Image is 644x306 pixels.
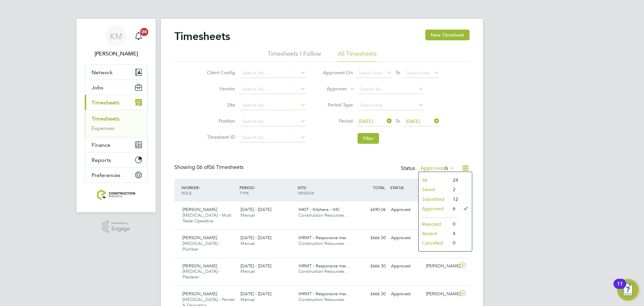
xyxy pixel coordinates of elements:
div: Timesheets [85,110,147,137]
a: KM[PERSON_NAME] [85,26,148,58]
label: Site [205,102,235,108]
div: £666.50 [354,261,388,272]
button: Preferences [85,168,147,182]
li: 4 [449,229,458,238]
label: Client Config [205,70,235,76]
span: 06 Timesheets [197,164,244,171]
span: [DATE] - [DATE] [240,207,271,212]
span: 06 of [197,164,209,171]
label: Period [323,118,353,124]
span: Select date [359,70,383,76]
button: Finance [85,137,147,152]
span: [DATE] - [DATE] [240,291,271,297]
span: Preferences [92,172,120,178]
span: Manual [240,297,255,302]
span: IHRMT - Responsive mai… [299,291,351,297]
li: Cancelled [419,238,449,248]
span: Construction Resources… [299,268,348,274]
span: Manual [240,212,255,218]
a: Powered byEngage [102,220,130,233]
li: 2 [449,185,458,194]
button: Filter [358,133,379,144]
span: VENDOR [298,190,314,195]
span: Construction Resources… [299,212,348,218]
li: 12 [449,194,458,204]
input: Search for... [240,133,306,142]
span: [DATE] - [DATE] [240,263,271,269]
div: [PERSON_NAME] [423,261,458,272]
li: All Timesheets [338,50,377,62]
span: [PERSON_NAME] [182,235,217,241]
label: Position [205,118,235,124]
div: 11 [617,284,623,293]
a: 20 [132,26,145,47]
span: / [306,185,307,190]
div: Approved [388,204,423,215]
button: Timesheets [85,95,147,110]
span: Engage [111,226,130,232]
span: To [393,117,402,125]
span: [DATE] - [DATE] [240,235,271,241]
span: To [393,68,402,77]
a: Expenses [92,125,114,131]
span: IHKIT - Kitchens - IHC [299,207,340,212]
li: All [419,175,449,185]
div: STATUS [388,181,423,193]
div: Status [401,164,456,173]
span: Network [92,69,113,76]
div: SITE [296,181,354,199]
div: [PERSON_NAME] [423,289,458,300]
li: Rejected [419,219,449,229]
span: Powered by [111,220,130,226]
span: ROLE [181,190,192,195]
h2: Timesheets [174,30,230,43]
div: £690.06 [354,204,388,215]
li: Submitted [419,194,449,204]
span: [MEDICAL_DATA] - Plasterer [182,268,220,280]
button: Open Resource Center, 11 new notifications [617,279,639,301]
li: Absent [419,229,449,238]
label: Period Type [323,102,353,108]
div: £666.50 [354,232,388,244]
span: [PERSON_NAME] [182,207,217,212]
a: Go to home page [85,189,148,200]
label: Timesheet ID [205,134,235,140]
div: Approved [388,232,423,244]
label: Approved On [323,70,353,76]
nav: Main navigation [76,19,156,212]
div: WORKER [180,181,238,199]
span: TYPE [239,190,249,195]
button: Reports [85,152,147,167]
span: Manual [240,268,255,274]
div: Approved [388,289,423,300]
span: [DATE] [359,118,373,124]
span: IHRMT - Responsive mai… [299,235,351,241]
label: Vendor [205,86,235,92]
span: Kacy Melton [85,50,148,58]
span: 20 [140,28,148,36]
span: Timesheets [92,99,119,106]
button: Jobs [85,80,147,95]
a: Timesheets [92,116,119,122]
input: Search for... [358,85,424,94]
span: Construction Resources… [299,297,348,302]
div: PERIOD [238,181,296,199]
button: Network [85,65,147,80]
span: [DATE] [406,118,420,124]
span: [MEDICAL_DATA] - Multi Trade Operative [182,212,231,224]
span: Finance [92,142,110,148]
input: Search for... [240,69,306,78]
li: 24 [449,175,458,185]
span: Jobs [92,84,103,91]
img: construction-resources-logo-retina.png [97,189,136,200]
input: Search for... [240,85,306,94]
span: Reports [92,157,111,163]
span: Select date [406,70,430,76]
span: [MEDICAL_DATA] - Plumber [182,241,220,252]
span: [PERSON_NAME] [182,291,217,297]
label: Approved [420,165,455,172]
span: / [199,185,200,190]
div: £666.50 [354,289,388,300]
input: Search for... [240,117,306,126]
span: TOTAL [373,185,385,190]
